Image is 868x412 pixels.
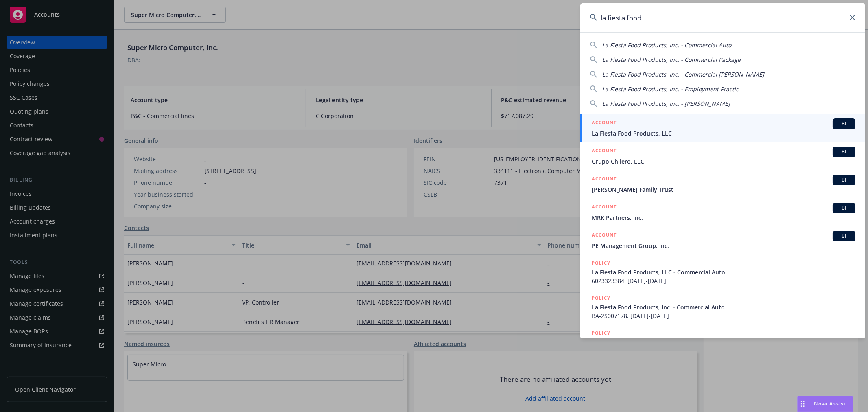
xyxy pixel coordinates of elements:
[602,100,730,107] span: La Fiesta Food Products, Inc. - [PERSON_NAME]
[836,148,852,156] span: BI
[592,276,855,285] span: 6023323384, [DATE]-[DATE]
[592,338,855,346] span: La Fiesta Food Products, Inc. - Commercial Umbrella
[580,324,865,359] a: POLICYLa Fiesta Food Products, Inc. - Commercial Umbrella
[592,241,855,250] span: PE Management Group, Inc.
[592,185,855,194] span: [PERSON_NAME] Family Trust
[602,56,741,64] span: La Fiesta Food Products, Inc. - Commercial Package
[592,231,617,241] h5: ACCOUNT
[836,120,852,127] span: BI
[836,204,852,212] span: BI
[602,70,764,78] span: La Fiesta Food Products, Inc. - Commercial [PERSON_NAME]
[592,175,617,184] h5: ACCOUNT
[592,311,855,320] span: BA-2S007178, [DATE]-[DATE]
[836,232,852,240] span: BI
[580,289,865,324] a: POLICYLa Fiesta Food Products, Inc. - Commercial AutoBA-2S007178, [DATE]-[DATE]
[602,41,731,49] span: La Fiesta Food Products, Inc. - Commercial Auto
[592,294,610,302] h5: POLICY
[592,268,855,276] span: La Fiesta Food Products, LLC - Commercial Auto
[580,254,865,289] a: POLICYLa Fiesta Food Products, LLC - Commercial Auto6023323384, [DATE]-[DATE]
[592,157,855,166] span: Grupo Chilero, LLC
[602,85,739,93] span: La Fiesta Food Products, Inc. - Employment Practic
[592,329,610,337] h5: POLICY
[836,176,852,184] span: BI
[580,114,865,142] a: ACCOUNTBILa Fiesta Food Products, LLC
[580,170,865,198] a: ACCOUNTBI[PERSON_NAME] Family Trust
[797,396,853,412] button: Nova Assist
[592,259,610,267] h5: POLICY
[592,118,617,128] h5: ACCOUNT
[580,198,865,226] a: ACCOUNTBIMRK Partners, Inc.
[592,147,617,156] h5: ACCOUNT
[592,129,855,138] span: La Fiesta Food Products, LLC
[580,3,865,32] input: Search...
[592,203,617,213] h5: ACCOUNT
[798,396,808,412] div: Drag to move
[580,226,865,254] a: ACCOUNTBIPE Management Group, Inc.
[592,303,855,311] span: La Fiesta Food Products, Inc. - Commercial Auto
[592,213,855,222] span: MRK Partners, Inc.
[814,400,846,407] span: Nova Assist
[580,142,865,170] a: ACCOUNTBIGrupo Chilero, LLC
